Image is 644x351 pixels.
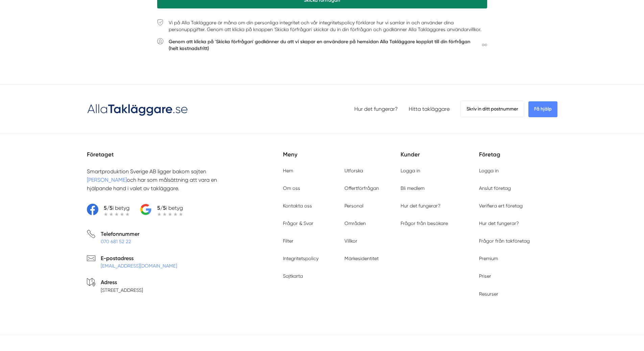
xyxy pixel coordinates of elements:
[479,291,498,297] a: Resurser
[409,106,450,112] a: Hitta takläggare
[169,38,487,52] a: Genom att klicka på 'Skicka förfrågan' godkänner du att vi skapar en användare på hemsidan Alla T...
[169,19,487,33] p: Vi på Alla Takläggare är måna om din personliga integritet och vår integritetspolicy förklarar hu...
[479,256,498,261] a: Premium
[401,150,479,167] h5: Kunder
[283,273,303,279] a: Sajtkarta
[283,203,312,208] a: Kontakta oss
[87,204,129,216] a: 5/5i betyg
[283,185,300,191] a: Om oss
[401,221,448,226] a: Frågor från besökare
[479,168,499,173] a: Logga in
[401,203,440,208] a: Hur det fungerar?
[283,221,313,226] a: Frågor & Svar
[101,254,177,262] p: E-postadress
[101,239,131,244] a: 070 681 52 22
[104,204,129,212] p: i betyg
[104,205,113,211] strong: 5/5
[344,238,357,244] a: Villkor
[87,230,95,238] svg: Telefon
[479,150,557,167] h5: Företag
[87,150,283,167] h5: Företaget
[283,150,401,167] h5: Meny
[344,221,366,226] a: Områden
[101,263,177,269] a: [EMAIL_ADDRESS][DOMAIN_NAME]
[101,230,139,238] p: Telefonnummer
[528,101,557,117] span: Få hjälp
[101,287,143,294] p: [STREET_ADDRESS]
[354,106,398,112] a: Hur det fungerar?
[157,204,183,212] p: i betyg
[140,204,183,216] a: 5/5i betyg
[479,273,491,279] a: Priser
[344,168,363,173] a: Utforska
[101,278,143,286] p: Adress
[460,101,524,117] span: Skriv in ditt postnummer
[344,256,379,261] a: Märkesidentitet
[479,203,523,208] a: Verifiera ert företag
[344,203,363,208] a: Personal
[479,185,511,191] a: Anslut företag
[283,256,318,261] a: Integritetspolicy
[283,168,293,173] a: Hem
[157,205,166,211] strong: 5/5
[344,185,379,191] a: Offertförfrågan
[283,238,293,244] a: Filter
[87,177,127,183] a: [PERSON_NAME]
[479,238,530,244] a: Frågor från takföretag
[401,185,425,191] a: Bli medlem
[479,221,519,226] a: Hur det fungerar?
[87,167,238,193] p: Smartproduktion Sverige AB ligger bakom sajten och har som målsättning att vara en hjälpande hand...
[87,101,188,117] img: Logotyp Alla Takläggare
[401,168,420,173] a: Logga in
